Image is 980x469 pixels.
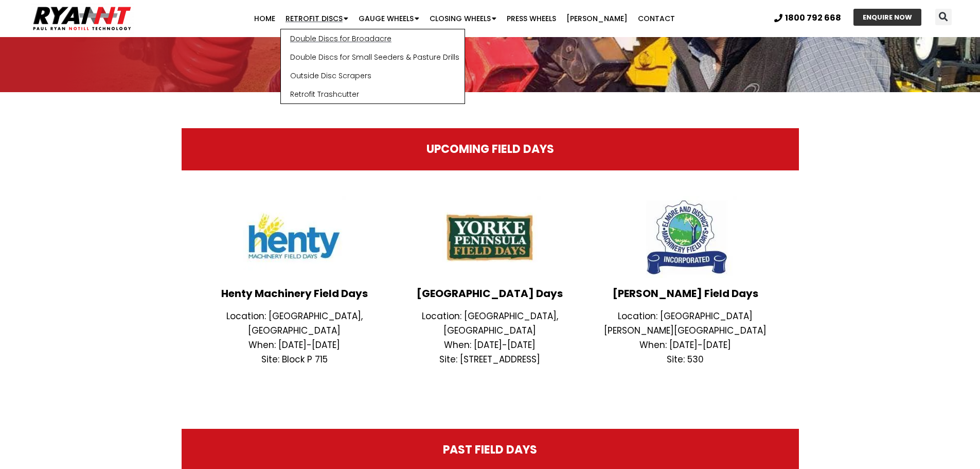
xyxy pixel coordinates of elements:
h2: PAST FIELD DAYS [202,444,778,456]
ul: Retrofit Discs [280,29,465,104]
p: Site: 530 [593,352,778,367]
p: Location: [GEOGRAPHIC_DATA], [GEOGRAPHIC_DATA] [397,309,582,338]
a: ENQUIRE NOW [853,9,921,26]
a: Retrofit Trashcutter [281,85,465,103]
div: Search [935,9,952,25]
h3: [GEOGRAPHIC_DATA] Days [397,288,582,299]
span: ENQUIRE NOW [863,14,912,21]
a: Outside Disc Scrapers [281,66,465,85]
p: When: [DATE]-[DATE] [202,338,387,352]
a: Retrofit Discs [280,8,353,29]
p: Location: [GEOGRAPHIC_DATA], [GEOGRAPHIC_DATA] [202,309,387,338]
img: Henty Field Days Logo [243,196,346,278]
a: Home [249,8,280,29]
span: 1800 792 668 [785,14,841,22]
h3: Henty Machinery Field Days [202,288,387,299]
a: 1800 792 668 [774,14,841,22]
h3: [PERSON_NAME] Field Days [593,288,778,299]
a: Double Discs for Broadacre [281,29,465,48]
a: Contact [633,8,680,29]
p: When: [DATE]-[DATE] [593,338,778,352]
p: Site: [STREET_ADDRESS] [397,352,582,367]
h2: UPCOMING FIELD DAYS [202,144,778,155]
a: Gauge Wheels [353,8,424,29]
a: Press Wheels [502,8,561,29]
img: Elmore Field Days Logo [634,196,737,278]
p: Location: [GEOGRAPHIC_DATA][PERSON_NAME][GEOGRAPHIC_DATA] [593,309,778,338]
a: [PERSON_NAME] [561,8,633,29]
p: When: [DATE]-[DATE] [397,338,582,352]
nav: Menu [190,8,739,29]
p: Site: Block P 715 [202,352,387,367]
img: YorkePeninsula-FieldDays [438,196,541,278]
a: Double Discs for Small Seeders & Pasture Drills [281,48,465,66]
img: Ryan NT logo [31,3,134,34]
a: Closing Wheels [424,8,502,29]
